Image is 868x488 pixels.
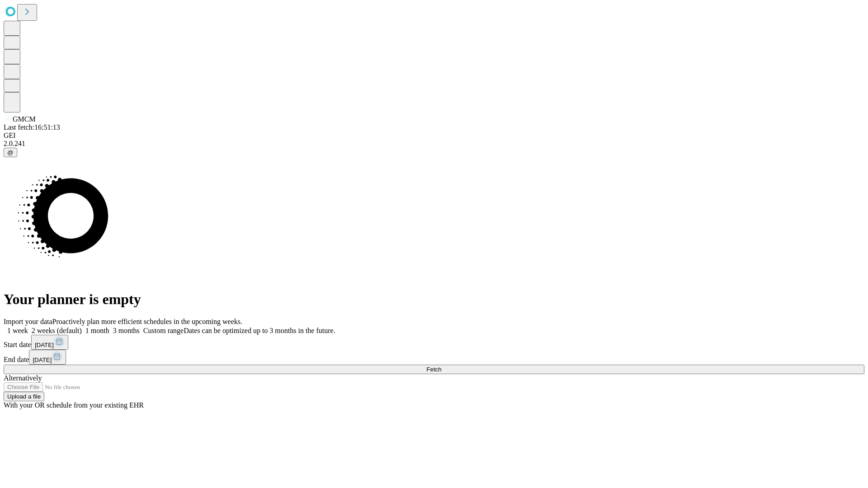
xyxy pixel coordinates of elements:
[426,366,441,373] span: Fetch
[52,318,242,325] span: Proactively plan more efficient schedules in the upcoming weeks.
[31,335,68,350] button: [DATE]
[7,327,28,334] span: 1 week
[4,131,864,140] div: GEI
[4,350,864,365] div: End date
[4,374,42,382] span: Alternatively
[35,342,54,348] span: [DATE]
[4,365,864,374] button: Fetch
[143,327,184,334] span: Custom range
[4,148,17,157] button: @
[7,149,14,156] span: @
[4,392,44,401] button: Upload a file
[13,115,36,123] span: GMCM
[32,327,82,334] span: 2 weeks (default)
[113,327,140,334] span: 3 months
[29,350,66,365] button: [DATE]
[33,357,52,363] span: [DATE]
[4,123,60,131] span: Last fetch: 16:51:13
[4,291,864,308] h1: Your planner is empty
[4,401,144,409] span: With your OR schedule from your existing EHR
[4,335,864,350] div: Start date
[4,318,52,325] span: Import your data
[184,327,335,334] span: Dates can be optimized up to 3 months in the future.
[4,140,864,148] div: 2.0.241
[85,327,109,334] span: 1 month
